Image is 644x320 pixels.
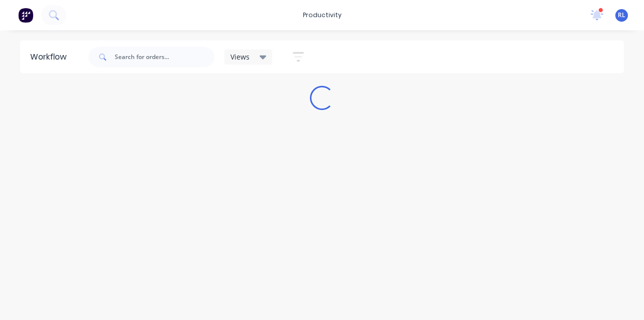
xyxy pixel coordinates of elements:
input: Search for orders... [115,47,214,67]
img: Factory [18,8,33,23]
div: productivity [298,8,347,23]
span: RL [618,11,625,20]
span: Views [230,51,250,62]
div: Workflow [30,51,71,63]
